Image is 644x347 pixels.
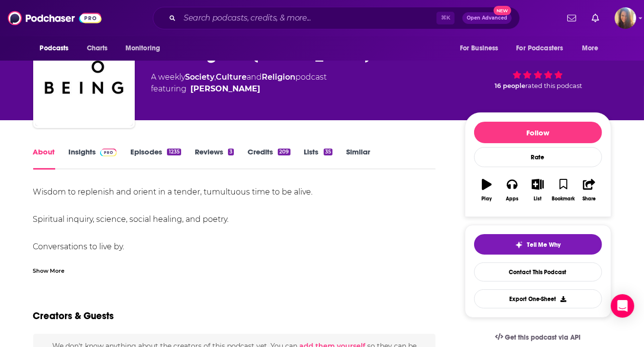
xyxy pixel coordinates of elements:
[33,185,436,336] div: Wisdom to replenish and orient in a tender, tumultuous time to be alive. Spiritual inquiry, scien...
[615,7,636,29] img: User Profile
[100,149,117,156] img: Podchaser Pro
[33,147,55,170] a: About
[481,196,492,202] div: Play
[582,42,599,55] span: More
[615,7,636,29] button: Show profile menu
[474,289,602,308] button: Export One-Sheet
[515,241,523,249] img: tell me why sparkle
[262,72,296,82] a: Religion
[563,10,580,26] a: Show notifications dropdown
[151,71,327,95] div: A weekly podcast
[495,82,526,89] span: 16 people
[462,12,512,24] button: Open AdvancedNew
[130,147,181,170] a: Episodes1235
[87,42,108,55] span: Charts
[582,196,596,202] div: Share
[551,173,576,208] button: Bookmark
[505,333,581,342] span: Get this podcast via API
[69,147,117,170] a: InsightsPodchaser Pro
[195,147,234,170] a: Reviews3
[552,196,575,202] div: Bookmark
[510,39,578,58] button: open menu
[324,149,332,155] div: 35
[228,149,234,155] div: 3
[525,173,550,208] button: List
[40,42,69,55] span: Podcasts
[8,9,102,27] img: Podchaser - Follow, Share and Rate Podcasts
[186,72,215,82] a: Society
[33,310,114,322] h2: Creators & Guests
[474,147,602,167] div: Rate
[467,16,507,21] span: Open Advanced
[575,39,611,58] button: open menu
[615,7,636,29] span: Logged in as AHartman333
[534,196,542,202] div: List
[346,147,370,170] a: Similar
[248,147,290,170] a: Credits209
[611,294,634,318] div: Open Intercom Messenger
[474,234,602,255] button: tell me why sparkleTell Me Why
[247,72,262,82] span: and
[474,122,602,143] button: Follow
[167,149,181,155] div: 1235
[278,149,290,155] div: 209
[465,35,611,96] div: 75 16 peoplerated this podcast
[216,72,247,82] a: Culture
[180,10,436,26] input: Search podcasts, credits, & more...
[35,28,133,126] img: On Being with Krista Tippett
[151,83,327,95] span: featuring
[499,173,525,208] button: Apps
[33,39,82,58] button: open menu
[215,72,216,82] span: ,
[474,262,602,282] a: Contact This Podcast
[153,7,520,29] div: Search podcasts, credits, & more...
[527,241,561,249] span: Tell Me Why
[576,173,602,208] button: Share
[506,196,519,202] div: Apps
[81,39,114,58] a: Charts
[191,83,261,95] a: Krista Tippett
[453,39,511,58] button: open menu
[526,82,582,89] span: rated this podcast
[494,6,511,15] span: New
[119,39,173,58] button: open menu
[304,147,332,170] a: Lists35
[460,42,499,55] span: For Business
[436,12,455,24] span: ⌘ K
[474,173,499,208] button: Play
[588,10,603,26] a: Show notifications dropdown
[517,42,563,55] span: For Podcasters
[125,42,160,55] span: Monitoring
